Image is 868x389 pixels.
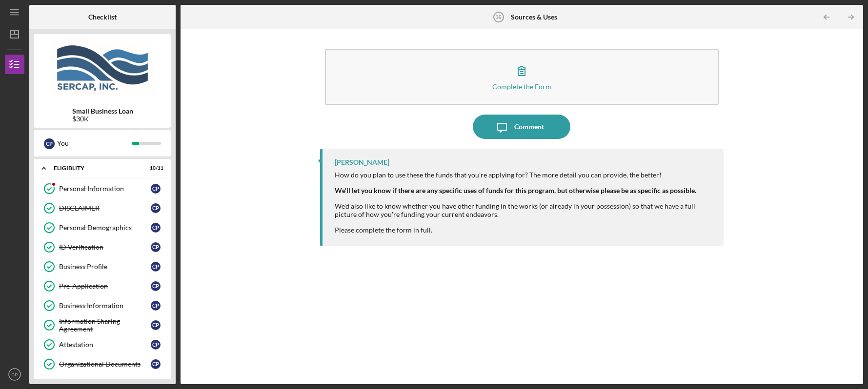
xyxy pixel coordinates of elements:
div: Pre-Application [59,282,151,290]
a: Pre-ApplicationCP [39,276,166,296]
a: AttestationCP [39,335,166,354]
div: C P [151,223,161,233]
div: [PERSON_NAME] [335,158,389,166]
div: C P [151,203,161,213]
div: C P [151,379,161,389]
a: Personal DemographicsCP [39,218,166,237]
div: Information Sharing Agreement [59,317,151,333]
a: Business ProfileCP [39,257,166,276]
div: DISCLAIMER [59,204,151,212]
a: Information Sharing AgreementCP [39,315,166,335]
div: C P [151,320,161,330]
div: C P [151,340,161,350]
a: Business InformationCP [39,296,166,315]
div: C P [151,359,161,369]
div: Business Profile [59,263,151,271]
button: Complete the Form [325,49,719,105]
div: $30K [72,115,133,123]
div: Comment [514,115,544,139]
div: 10 / 11 [146,165,163,171]
div: Attestation [59,341,151,349]
div: C P [151,262,161,272]
div: C P [151,242,161,252]
div: Business Information [59,302,151,310]
b: Sources & Uses [511,13,557,21]
div: Personal Information [59,185,151,193]
div: Organizational Documents [59,360,151,368]
div: C P [44,138,55,149]
div: C P [151,281,161,291]
strong: We'll let you know if there are any specific uses of funds for this program, but otherwise please... [335,186,696,194]
a: DISCLAIMERCP [39,198,166,218]
div: Complete the Form [492,83,551,90]
div: C P [151,301,161,311]
button: Comment [473,115,570,139]
div: You [57,135,132,152]
div: ID Verification [59,243,151,251]
div: How do you plan to use these the funds that you're applying for? The more detail you can provide,... [335,171,714,234]
div: Eligiblity [54,165,139,171]
div: C P [151,184,161,194]
div: Personal Demographics [59,224,151,232]
b: Small Business Loan [72,107,133,115]
button: CP [5,365,24,384]
a: Organizational DocumentsCP [39,354,166,374]
text: CP [11,372,18,377]
a: ID VerificationCP [39,237,166,257]
tspan: 16 [495,14,501,20]
img: Product logo [34,39,171,97]
b: Checklist [88,13,117,21]
a: Personal InformationCP [39,179,166,198]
